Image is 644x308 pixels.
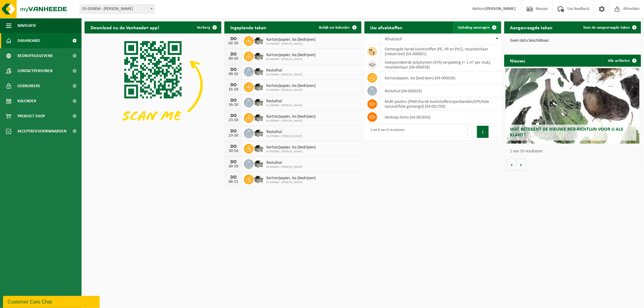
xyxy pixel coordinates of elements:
span: 01-050894 - [PERSON_NAME] [266,42,316,46]
div: 16-10 [227,103,239,107]
div: 23-10 [227,118,239,122]
span: 01-050894 - [PERSON_NAME] [266,135,303,138]
span: Navigatie [18,18,36,33]
td: verkoop items (04-001834) [380,111,501,124]
span: Restafval [266,130,303,135]
span: Product Shop [18,109,45,124]
span: Bedrijfsgegevens [18,48,53,63]
span: Restafval [266,99,303,104]
span: 01-050894 - GOENS JOHAN - VEURNE [80,5,155,13]
span: Afvalstof [385,37,402,42]
img: Download de VHEPlus App [85,33,221,136]
div: 30-10 [227,149,239,153]
span: Karton/papier, los (bedrijven) [266,53,316,58]
span: Karton/papier, los (bedrijven) [266,176,316,181]
span: Bekijk uw kalender [319,26,350,30]
div: 16-10 [227,87,239,92]
span: Karton/papier, los (bedrijven) [266,84,316,88]
span: 01-050894 - [PERSON_NAME] [266,73,303,77]
td: gemengde harde kunststoffen (PE, PP en PVC), recycleerbaar (industrieel) (04-000001) [380,45,501,58]
button: Previous [467,126,477,138]
div: 09-10 [227,72,239,76]
td: multi plastics (PMD/harde kunststoffen/spanbanden/EPS/folie naturel/folie gemengd) (04-001700) [380,97,501,111]
span: 01-050894 - [PERSON_NAME] [266,88,316,92]
div: DO [227,175,239,180]
div: DO [227,67,239,72]
img: WB-5000-GAL-GY-01 [254,128,264,138]
img: WB-5000-GAL-GY-01 [254,66,264,76]
p: 1 van 10 resultaten [510,149,638,154]
span: Wat betekent de nieuwe RED-richtlijn voor u als klant? [510,127,623,138]
button: Verberg [192,21,221,33]
button: Volgende [517,159,526,171]
iframe: chat widget [3,295,101,308]
button: Vorige [507,159,517,171]
span: 01-050894 - [PERSON_NAME] [266,181,316,184]
a: Wat betekent de nieuwe RED-richtlijn voor u als klant? [505,68,639,144]
p: Geen data beschikbaar. [510,39,635,43]
img: WB-5000-GAL-GY-01 [254,174,264,184]
img: WB-5000-GAL-GY-01 [254,81,264,92]
button: Next [489,126,498,138]
span: 01-050894 - [PERSON_NAME] [266,165,303,169]
a: Alle artikelen [603,55,640,67]
span: Kalender [18,94,36,109]
h2: Nieuws [504,55,531,66]
span: Karton/papier, los (bedrijven) [266,114,316,119]
span: Dashboard [18,33,40,48]
div: DO [227,83,239,87]
td: karton/papier, los (bedrijven) (04-000026) [380,71,501,84]
td: restafval (04-000029) [380,84,501,97]
span: 01-050894 - [PERSON_NAME] [266,119,316,123]
span: Toon de aangevraagde taken [583,26,630,30]
div: 30-10 [227,164,239,169]
img: WB-5000-GAL-GY-01 [254,143,264,153]
div: 06-11 [227,180,239,184]
span: Ophaling aanvragen [458,26,490,30]
span: Gebruikers [18,78,40,94]
img: WB-5000-GAL-GY-01 [254,35,264,46]
span: Contactpersonen [18,63,53,78]
strong: [PERSON_NAME] [485,7,516,11]
span: Karton/papier, los (bedrijven) [266,37,316,42]
img: WB-5000-GAL-GY-01 [254,97,264,107]
h2: Uw afvalstoffen [364,21,409,33]
h2: Aangevraagde taken [504,21,559,33]
span: 01-050894 - [PERSON_NAME] [266,104,303,107]
a: Bekijk uw kalender [314,21,361,33]
span: Karton/papier, los (bedrijven) [266,145,316,150]
div: DO [227,129,239,134]
a: Ophaling aanvragen [453,21,501,33]
div: 1 tot 6 van 6 resultaten [367,125,405,138]
div: DO [227,160,239,164]
span: 01-050894 - [PERSON_NAME] [266,150,316,154]
span: Verberg [197,26,210,30]
a: Toon de aangevraagde taken [578,21,640,33]
span: 01-050894 - [PERSON_NAME] [266,58,316,61]
div: DO [227,98,239,103]
h2: Download nu de Vanheede+ app! [85,21,165,33]
div: DO [227,144,239,149]
span: Acceptatievoorwaarden [18,124,66,139]
div: DO [227,113,239,118]
span: 01-050894 - GOENS JOHAN - VEURNE [80,5,155,14]
div: 23-10 [227,134,239,138]
span: Restafval [266,68,303,73]
div: 09-10 [227,57,239,61]
div: DO [227,37,239,41]
button: 1 [477,126,489,138]
img: WB-5000-GAL-GY-01 [254,112,264,122]
img: WB-5000-GAL-GY-01 [254,51,264,61]
div: 02-10 [227,41,239,46]
div: DO [227,52,239,57]
img: WB-5000-GAL-GY-01 [254,158,264,169]
span: Restafval [266,160,303,165]
h2: Ingeplande taken [224,21,272,33]
td: geëxpandeerde polystyreen (EPS) verpakking (< 1 m² per stuk), recycleerbaar (04-000018) [380,58,501,71]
